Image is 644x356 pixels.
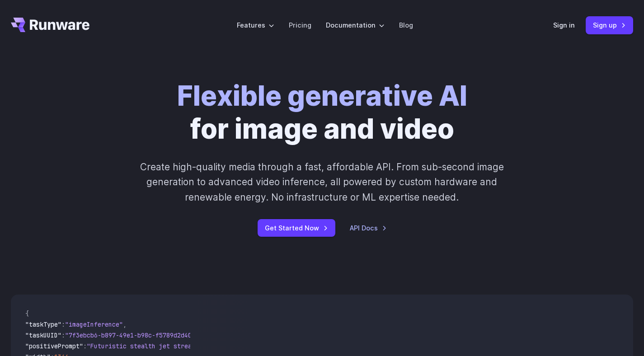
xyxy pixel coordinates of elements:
[289,20,311,30] a: Pricing
[65,331,202,339] span: "7f3ebcb6-b897-49e1-b98c-f5789d2d40d7"
[123,320,127,328] span: ,
[25,320,61,328] span: "taskType"
[87,342,416,350] span: "Futuristic stealth jet streaking through a neon-lit cityscape with glowing purple exhaust"
[586,16,633,34] a: Sign up
[83,342,87,350] span: :
[177,80,467,145] h1: for image and video
[65,320,123,328] span: "imageInference"
[61,331,65,339] span: :
[350,223,387,233] a: API Docs
[25,309,29,318] span: {
[258,219,335,237] a: Get Started Now
[61,320,65,328] span: :
[177,79,467,112] strong: Flexible generative AI
[25,331,61,339] span: "taskUUID"
[553,20,575,30] a: Sign in
[25,342,83,350] span: "positivePrompt"
[11,18,89,32] a: Go to /
[123,159,521,205] p: Create high-quality media through a fast, affordable API. From sub-second image generation to adv...
[399,20,413,30] a: Blog
[237,20,274,30] label: Features
[326,20,385,30] label: Documentation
